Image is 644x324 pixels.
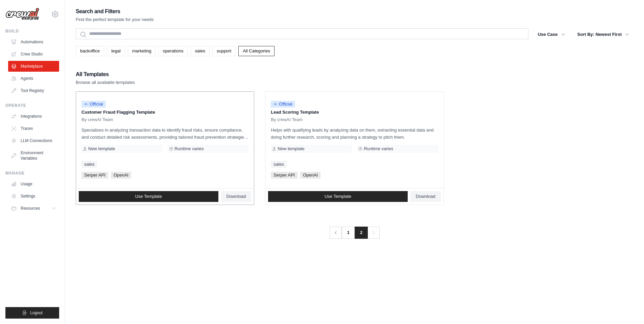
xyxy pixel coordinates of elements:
span: By crewAI Team [81,117,113,122]
a: sales [191,46,210,56]
a: Crew Studio [8,49,59,60]
span: Serper API [81,172,108,179]
span: Use Template [135,194,162,199]
span: Official [81,101,106,108]
a: sales [81,161,97,168]
p: Lead Scoring Template [271,109,438,116]
a: Integrations [8,111,59,122]
span: Runtime varies [174,146,204,152]
a: Use Template [79,191,218,202]
a: Traces [8,123,59,134]
p: Specializes in analyzing transaction data to identify fraud risks, ensure compliance, and conduct... [81,126,248,141]
button: Sort By: Newest First [573,28,633,41]
nav: Pagination [329,227,380,239]
span: By crewAI Team [271,117,303,122]
div: Manage [5,170,59,176]
button: Use Case [534,28,569,41]
button: Logout [5,307,59,319]
span: OpenAI [300,172,320,179]
button: Resources [8,203,59,214]
span: Use Template [325,194,351,199]
span: Resources [21,206,40,211]
span: OpenAI [111,172,131,179]
a: 1 [341,227,355,239]
p: Customer Fraud Flagging Template [81,109,248,116]
a: backoffice [76,46,104,56]
a: marketing [128,46,156,56]
span: Download [226,194,246,199]
a: All Categories [238,46,275,56]
a: operations [159,46,188,56]
a: Automations [8,37,59,47]
a: Agents [8,73,59,84]
a: Environment Variables [8,147,59,164]
div: Build [5,28,59,34]
span: Runtime varies [364,146,393,152]
span: Download [416,194,435,199]
a: Marketplace [8,61,59,72]
h2: All Templates [76,70,135,79]
a: support [212,46,236,56]
a: sales [271,161,286,168]
a: Use Template [268,191,408,202]
img: Logo [5,8,39,21]
div: Operate [5,103,59,108]
a: Download [221,191,252,202]
a: LLM Connections [8,135,59,146]
span: Logout [30,310,43,316]
a: Settings [8,191,59,202]
span: 2 [355,227,368,239]
h2: Search and Filters [76,7,154,16]
a: legal [107,46,125,56]
span: Serper API [271,172,297,179]
span: New template [278,146,304,152]
span: New template [88,146,115,152]
p: Browse all available templates [76,79,135,86]
a: Usage [8,179,59,189]
p: Helps with qualifying leads by analyzing data on them, extracting essential data and doing furthe... [271,126,438,141]
a: Tool Registry [8,85,59,96]
p: Find the perfect template for your needs [76,16,154,23]
span: Official [271,101,295,108]
a: Download [410,191,441,202]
